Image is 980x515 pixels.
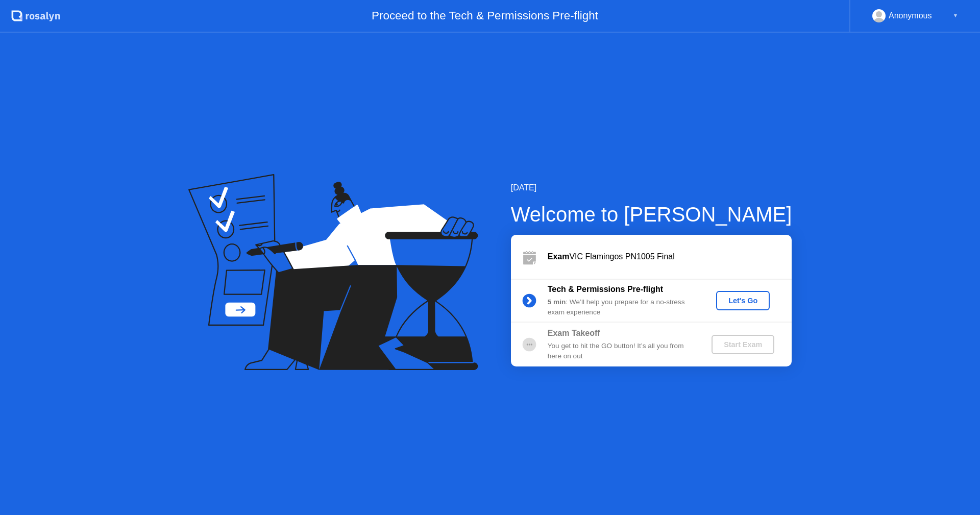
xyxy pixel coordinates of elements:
b: Exam [548,252,570,261]
div: [DATE] [511,182,792,194]
button: Let's Go [716,291,770,310]
div: You get to hit the GO button! It’s all you from here on out [548,341,695,362]
div: : We’ll help you prepare for a no-stress exam experience [548,297,695,318]
div: Start Exam [716,340,770,349]
div: Let's Go [720,297,766,305]
div: Anonymous [889,9,932,22]
div: Welcome to [PERSON_NAME] [511,199,792,230]
div: VIC Flamingos PN1005 Final [548,251,792,263]
b: Tech & Permissions Pre-flight [548,285,663,293]
button: Start Exam [712,335,774,354]
b: Exam Takeoff [548,329,600,337]
div: ▼ [953,9,958,22]
b: 5 min [548,298,566,306]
